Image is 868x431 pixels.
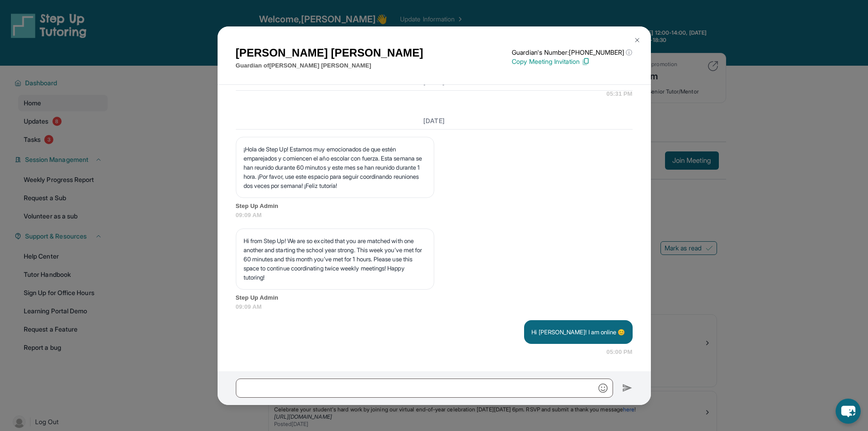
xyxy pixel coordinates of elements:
[512,48,632,57] p: Guardian's Number: [PHONE_NUMBER]
[607,89,633,99] span: 05:31 PM
[236,116,633,125] h3: [DATE]
[607,348,633,357] span: 05:00 PM
[598,384,608,393] img: Emoji
[531,327,625,337] p: Hi [PERSON_NAME]! I am online 😊
[836,399,861,424] button: chat-button
[634,36,641,44] img: Close Icon
[236,211,633,220] span: 09:09 AM
[236,202,633,211] span: Step Up Admin
[236,45,423,61] h1: [PERSON_NAME] [PERSON_NAME]
[236,61,423,70] p: Guardian of [PERSON_NAME] [PERSON_NAME]
[626,48,632,57] span: ⓘ
[236,293,633,302] span: Step Up Admin
[512,57,632,66] p: Copy Meeting Invitation
[236,302,633,312] span: 09:09 AM
[622,383,633,394] img: Send icon
[582,57,590,66] img: Copy Icon
[244,145,426,190] p: ¡Hola de Step Up! Estamos muy emocionados de que estén emparejados y comiencen el año escolar con...
[244,236,426,282] p: Hi from Step Up! We are so excited that you are matched with one another and starting the school ...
